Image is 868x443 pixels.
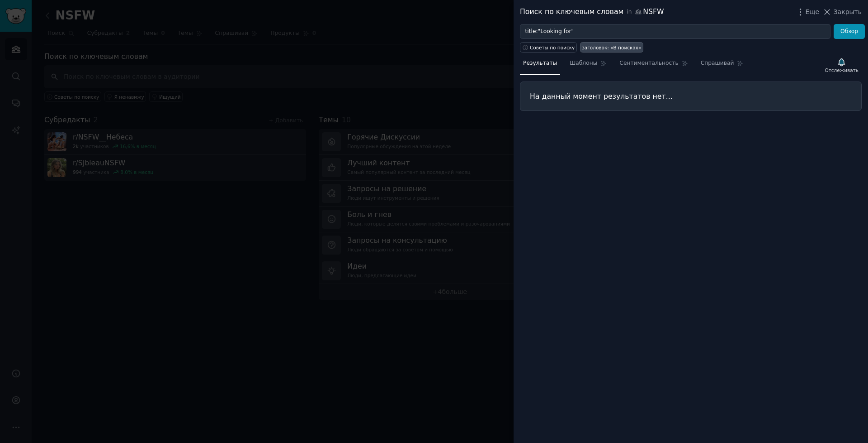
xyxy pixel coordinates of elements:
button: Обзор [834,24,865,39]
ya-tr-span: NSFW [643,6,664,18]
ya-tr-span: Еще [805,8,819,15]
button: Закрыть [822,7,862,17]
ya-tr-span: Закрыть [834,8,862,15]
ya-tr-span: Обзор [840,28,858,34]
a: Шаблоны [566,56,610,75]
ya-tr-span: Советы по поиску [530,45,575,50]
ya-tr-span: Результаты [523,60,557,66]
a: Сентиментальность [616,56,691,75]
ya-tr-span: Сентиментальность [619,60,678,66]
a: Результаты [520,56,560,75]
ya-tr-span: in [627,9,632,15]
ya-tr-span: Отслеживать [825,67,859,73]
ya-tr-span: Шаблоны [570,60,597,66]
ya-tr-span: Спрашивай [701,60,734,66]
a: заголовок: «В поисках» [580,42,643,53]
button: Отслеживать [821,56,862,75]
button: Еще [796,7,819,17]
ya-tr-span: Поиск по ключевым словам [520,6,623,18]
ya-tr-span: На данный момент результатов нет... [530,92,673,101]
ya-tr-span: заголовок: «В поисках» [582,45,641,50]
button: Советы по поиску [520,42,577,53]
a: Спрашивай [698,56,747,75]
input: Попробуйте ключевое слово, связанное с вашим бизнесом [520,24,830,39]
